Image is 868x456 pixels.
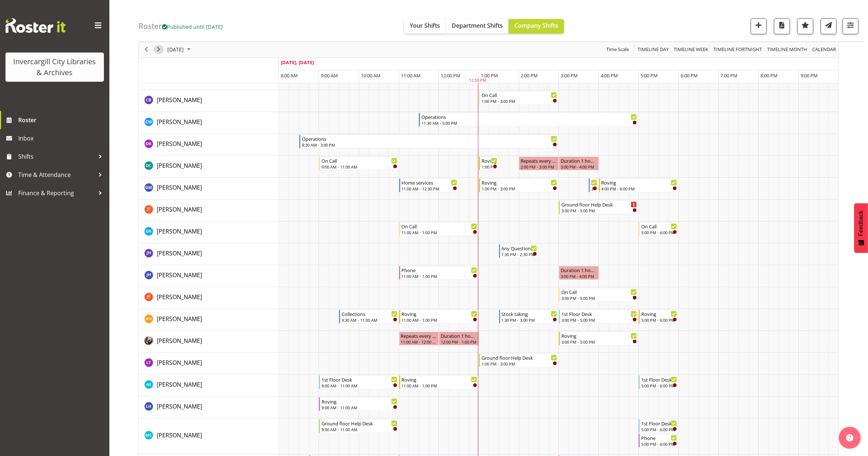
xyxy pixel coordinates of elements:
div: Cindy Mulrooney"s event - Operations Begin From Thursday, October 9, 2025 at 11:30:00 AM GMT+13:0... [419,113,639,127]
td: Jill Harpur resource [139,243,279,265]
div: Chris Broad"s event - On Call Begin From Thursday, October 9, 2025 at 1:00:00 PM GMT+13:00 Ends A... [479,91,559,105]
div: 3:00 PM - 5:00 PM [561,339,637,345]
div: 11:00 AM - 12:00 PM [401,339,437,345]
div: Jillian Hunter"s event - Phone Begin From Thursday, October 9, 2025 at 11:00:00 AM GMT+13:00 Ends... [399,266,479,280]
button: Month [811,45,837,54]
button: Highlight an important date within the roster. [797,18,813,34]
td: Kaela Harley resource [139,309,279,331]
div: Grace Roscoe-Squires"s event - On Call Begin From Thursday, October 9, 2025 at 11:00:00 AM GMT+13... [399,222,479,236]
div: 2:00 PM - 3:00 PM [521,164,557,170]
span: Timeline Fortnight [713,45,763,54]
div: 1:00 PM - 3:00 PM [482,361,557,367]
div: Phone [402,266,477,274]
span: [PERSON_NAME] [157,359,202,367]
div: Keyu Chen"s event - Roving Begin From Thursday, October 9, 2025 at 3:00:00 PM GMT+13:00 Ends At T... [559,332,639,345]
span: [PERSON_NAME] [157,249,202,257]
button: Timeline Day [637,45,670,54]
div: Keyu Chen"s event - Repeats every thursday - Keyu Chen Begin From Thursday, October 9, 2025 at 11... [399,332,439,345]
span: Inbox [18,133,106,144]
div: Michelle Cunningham"s event - 1st Floor Desk Begin From Thursday, October 9, 2025 at 5:00:00 PM G... [639,419,679,433]
div: Donald Cunningham"s event - Duration 1 hours - Donald Cunningham Begin From Thursday, October 9, ... [559,156,599,170]
div: On Call [402,223,477,230]
div: Roving [561,332,637,339]
div: Repeats every [DATE] - [PERSON_NAME] [521,157,557,164]
div: Keyu Chen"s event - Duration 1 hours - Keyu Chen Begin From Thursday, October 9, 2025 at 12:00:00... [439,332,479,345]
div: 3:00 PM - 5:00 PM [561,295,637,301]
div: 9:30 AM - 11:00 AM [342,317,397,323]
div: Donald Cunningham"s event - Repeats every thursday - Donald Cunningham Begin From Thursday, Octob... [519,156,559,170]
img: help-xxl-2.png [846,434,853,441]
span: 5:00 PM [641,72,658,79]
span: 3:00 PM [561,72,578,79]
div: Kaela Harley"s event - Stock taking Begin From Thursday, October 9, 2025 at 1:30:00 PM GMT+13:00 ... [499,310,559,324]
div: 5:00 PM - 6:00 PM [641,441,677,447]
div: 12:59 PM [470,78,487,84]
div: Ground floor Help Desk [482,354,557,361]
span: Shifts [18,151,95,162]
div: Gabriel McKay Smith"s event - Home services Begin From Thursday, October 9, 2025 at 11:00:00 AM G... [399,178,459,192]
div: Home services [402,179,457,186]
div: Lyndsay Tautari"s event - Ground floor Help Desk Begin From Thursday, October 9, 2025 at 1:00:00 ... [479,353,559,367]
span: 12:00 PM [441,72,460,79]
div: Mandy Stenton"s event - 1st Floor Desk Begin From Thursday, October 9, 2025 at 5:00:00 PM GMT+13:... [639,375,679,389]
span: [DATE], [DATE] [281,59,314,66]
div: 11:00 AM - 1:00 PM [402,273,477,279]
td: Michelle Cunningham resource [139,418,279,455]
td: Jillian Hunter resource [139,265,279,287]
a: [PERSON_NAME] [157,183,202,192]
span: [DATE] [167,45,184,54]
button: Timeline Month [766,45,809,54]
div: 1:30 PM - 2:30 PM [502,251,537,257]
div: 1st Floor Desk [561,310,637,317]
div: previous period [140,42,152,57]
span: [PERSON_NAME] [157,293,202,301]
div: On Call [561,288,637,295]
span: Timeline Week [673,45,709,54]
div: 9:00 AM - 11:00 AM [322,383,397,389]
span: [PERSON_NAME] [157,96,202,104]
button: Add a new shift [751,18,767,34]
a: [PERSON_NAME] [157,293,202,301]
span: Timeline Month [766,45,808,54]
div: Mandy Stenton"s event - Roving Begin From Thursday, October 9, 2025 at 11:00:00 AM GMT+13:00 Ends... [399,375,479,389]
div: Donald Cunningham"s event - Roving Begin From Thursday, October 9, 2025 at 1:00:00 PM GMT+13:00 E... [479,156,499,170]
div: Roving [482,157,497,164]
td: Grace Roscoe-Squires resource [139,221,279,243]
a: [PERSON_NAME] [157,249,202,258]
a: [PERSON_NAME] [157,336,202,345]
div: 5:00 PM - 6:00 PM [641,229,677,235]
div: Invercargill City Libraries & Archives [13,56,97,78]
span: Feedback [858,210,864,236]
a: [PERSON_NAME] [157,402,202,411]
div: Mandy Stenton"s event - 1st Floor Desk Begin From Thursday, October 9, 2025 at 9:00:00 AM GMT+13:... [319,375,399,389]
div: 1:00 PM - 3:00 PM [482,98,557,104]
span: Timeline Day [637,45,669,54]
span: Roster [18,115,106,125]
button: Fortnight [712,45,763,54]
div: 3:00 PM - 4:00 PM [561,273,597,279]
div: Glen Tomlinson"s event - Ground floor Help Desk Begin From Thursday, October 9, 2025 at 3:00:00 P... [559,200,639,214]
span: 8:00 AM [281,72,298,79]
div: Kaela Harley"s event - Collections Begin From Thursday, October 9, 2025 at 9:30:00 AM GMT+13:00 E... [339,310,399,324]
div: Operations [302,135,557,142]
div: Debra Robinson"s event - Operations Begin From Thursday, October 9, 2025 at 8:30:00 AM GMT+13:00 ... [299,135,559,148]
td: Cindy Mulrooney resource [139,112,279,134]
td: Keyu Chen resource [139,331,279,353]
span: 1:00 PM [481,72,498,79]
a: [PERSON_NAME] [157,205,202,214]
a: [PERSON_NAME] [157,431,202,440]
button: October 2025 [166,45,194,54]
div: 11:00 AM - 12:30 PM [402,186,457,192]
td: Glen Tomlinson resource [139,200,279,221]
span: Time & Attendance [18,169,95,180]
button: Next [154,45,164,54]
span: [PERSON_NAME] [157,227,202,235]
td: Debra Robinson resource [139,134,279,156]
div: On Call [322,157,397,164]
div: Michelle Cunningham"s event - Phone Begin From Thursday, October 9, 2025 at 5:00:00 PM GMT+13:00 ... [639,434,679,448]
div: Roving [602,179,677,186]
div: 11:30 AM - 5:00 PM [421,120,637,126]
td: Chris Broad resource [139,90,279,112]
td: Gabriel McKay Smith resource [139,178,279,200]
span: [PERSON_NAME] [157,118,202,126]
